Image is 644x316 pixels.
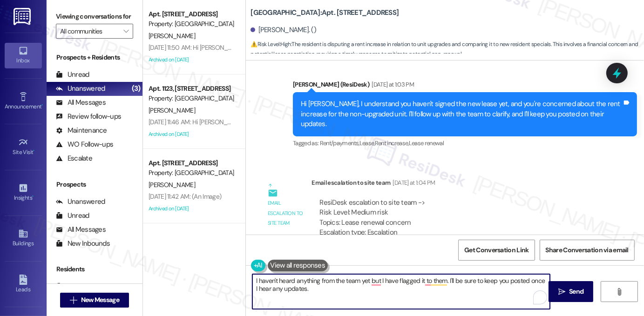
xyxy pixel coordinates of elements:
div: Hi [PERSON_NAME], I understand you haven't signed the new lease yet, and you're concerned about t... [301,99,622,129]
span: • [32,193,34,200]
div: Property: [GEOGRAPHIC_DATA] [149,168,235,178]
div: All Messages [56,98,106,108]
button: Get Conversation Link [458,240,535,261]
div: [DATE] 11:50 AM: Hi [PERSON_NAME], Just a reminder - Game Night is happening tonight! Check out t... [149,43,587,52]
b: [GEOGRAPHIC_DATA]: Apt. [STREET_ADDRESS] [251,8,399,18]
div: Prospects [47,180,142,189]
div: WO Follow-ups [56,140,113,149]
div: Unread [56,211,89,221]
div: Tagged as: [293,136,637,150]
span: Share Conversation via email [546,245,629,255]
div: Residents [47,264,142,274]
div: [DATE] at 1:03 PM [369,80,414,89]
div: Unanswered [56,84,105,94]
div: Archived on [DATE] [148,203,236,215]
span: : The resident is disputing a rent increase in relation to unit upgrades and comparing it to new ... [251,40,644,60]
img: ResiDesk Logo [14,8,33,25]
span: Lease renewal [409,139,444,147]
div: [DATE] 11:42 AM: (An Image) [149,192,221,201]
div: Unread [56,70,89,80]
div: Archived on [DATE] [148,54,236,66]
div: Review follow-ups [56,112,121,121]
div: ResiDesk escalation to site team -> Risk Level: Medium risk Topics: Lease renewal concern Escalat... [319,198,596,238]
div: [DATE] 11:46 AM: Hi [PERSON_NAME], Just a reminder - Game Night is happening tonight! Check out t... [149,118,586,126]
i:  [616,288,623,296]
div: Apt. 1123, [STREET_ADDRESS] [149,84,235,94]
div: Maintenance [56,126,107,135]
a: Inbox [5,43,42,68]
button: New Message [60,293,129,308]
i:  [558,288,565,296]
label: Viewing conversations for [56,9,133,24]
textarea: To enrich screen reader interactions, please activate Accessibility in Grammarly extension settings [252,274,550,309]
button: Share Conversation via email [540,240,635,261]
a: Buildings [5,226,42,251]
div: Archived on [DATE] [148,128,236,140]
div: Apt. [STREET_ADDRESS] [149,9,235,19]
a: Site Visit • [5,134,42,160]
span: • [41,102,43,108]
div: Prospects + Residents [47,53,142,62]
div: New Inbounds [56,239,110,249]
span: Rent/payments , [320,139,359,147]
i:  [123,27,129,35]
a: Leads [5,272,42,297]
div: Property: [GEOGRAPHIC_DATA] [149,19,235,29]
div: Unanswered [56,197,105,207]
div: [PERSON_NAME]. () [251,25,316,35]
i:  [70,296,77,304]
button: Send [549,281,594,302]
strong: ⚠️ Risk Level: High [251,40,291,48]
div: Apt. [STREET_ADDRESS] [149,158,235,168]
span: New Message [81,295,119,305]
div: (3) [129,81,143,96]
div: Email escalation to site team [312,178,604,191]
input: All communities [60,24,118,39]
a: Insights • [5,180,42,205]
div: [DATE] at 1:04 PM [391,178,435,188]
div: [PERSON_NAME] (ResiDesk) [293,80,637,93]
div: Email escalation to site team [268,198,304,228]
span: Send [569,287,583,296]
span: [PERSON_NAME] [149,181,195,189]
span: Lease , [359,139,375,147]
div: Property: [GEOGRAPHIC_DATA] [149,94,235,103]
span: • [34,148,35,154]
span: [PERSON_NAME] [149,32,195,40]
span: Rent increase , [375,139,409,147]
span: [PERSON_NAME] [149,106,195,114]
span: Get Conversation Link [464,245,529,255]
div: All Messages [56,225,106,235]
div: Unread [56,282,89,291]
div: Escalate [56,154,92,163]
